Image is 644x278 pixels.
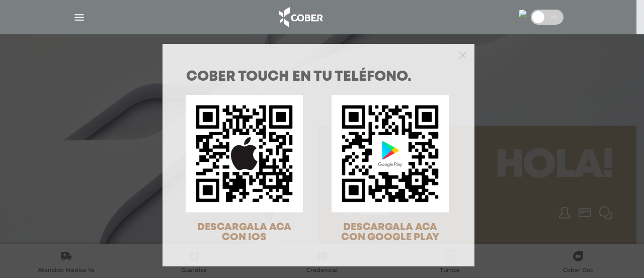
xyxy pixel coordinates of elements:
[459,50,466,59] button: Close
[341,223,439,242] span: DESCARGALA ACA CON GOOGLE PLAY
[186,70,451,84] h1: COBER TOUCH en tu teléfono.
[332,95,449,212] img: qr-code
[197,223,291,242] span: DESCARGALA ACA CON IOS
[186,95,303,212] img: qr-code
